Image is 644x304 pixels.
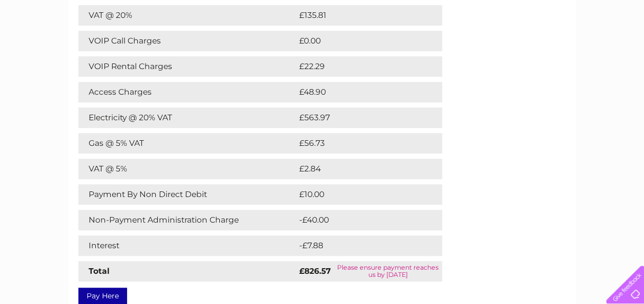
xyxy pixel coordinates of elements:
td: -£40.00 [297,210,424,230]
td: VOIP Rental Charges [78,56,297,77]
td: £2.84 [297,159,419,179]
img: logo.png [23,27,75,58]
td: Non-Payment Administration Charge [78,210,297,230]
td: Please ensure payment reaches us by [DATE] [334,261,442,281]
td: Electricity @ 20% VAT [78,107,297,128]
div: Clear Business is a trading name of Verastar Limited (registered in [GEOGRAPHIC_DATA] No. 3667643... [80,6,565,50]
a: 0333 014 3131 [451,5,522,18]
td: £22.29 [297,56,421,77]
td: VOIP Call Charges [78,31,297,51]
td: £0.00 [297,31,419,51]
td: VAT @ 5% [78,159,297,179]
a: Blog [555,44,570,51]
strong: £826.57 [299,266,331,276]
td: £56.73 [297,133,421,154]
a: Log out [610,44,634,51]
td: £135.81 [297,5,422,26]
a: Contact [576,44,601,51]
td: £48.90 [297,82,422,102]
td: Gas @ 5% VAT [78,133,297,154]
a: Water [464,44,483,51]
td: Payment By Non Direct Debit [78,184,297,205]
strong: Total [89,266,110,276]
td: Access Charges [78,82,297,102]
td: -£7.88 [297,235,421,256]
td: £10.00 [297,184,421,205]
a: Telecoms [518,44,549,51]
td: VAT @ 20% [78,5,297,26]
a: Energy [489,44,512,51]
td: £563.97 [297,107,424,128]
td: Interest [78,235,297,256]
a: Pay Here [78,288,127,304]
